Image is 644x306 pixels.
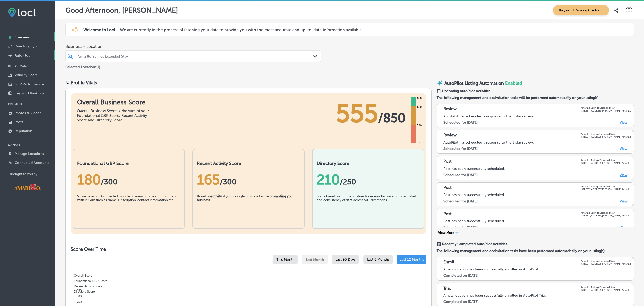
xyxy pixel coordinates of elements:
[197,194,294,202] b: promoting your business
[505,80,522,86] span: Enabled
[620,199,627,203] a: View
[581,133,631,135] p: Amarillo Springs Extended Stay
[443,225,478,230] label: Scheduled for [DATE]
[443,267,631,271] div: A new location has been successfully enrolled in AutoPilot.
[317,161,420,166] h2: Directory Score
[15,53,30,58] p: AutoPilot
[15,73,38,77] p: Visibility Score
[197,171,300,188] div: 165
[581,162,631,164] p: [STREET_ADDRESS][PERSON_NAME] Amarillo
[65,6,178,14] p: Good Afternoon, [PERSON_NAME]
[443,147,478,151] label: Scheduled for [DATE]
[10,172,55,176] p: Brought to you by
[65,63,100,69] p: Selected Locations ( 1 )
[443,140,631,145] div: AutoPilot has scheduled a response to the 5 star review.
[77,109,152,122] div: Overall Business Score is the sum of your Foundational GBP Score, Recent Activity Score and Direc...
[443,211,452,217] p: Post
[581,214,631,217] p: [STREET_ADDRESS][PERSON_NAME] Amarillo
[15,82,44,86] p: GBP Performance
[443,219,631,223] div: Post has been successfully scheduled.
[15,152,44,156] p: Manage Locations
[581,260,631,262] p: Amarillo Springs Extended Stay
[400,257,424,262] span: Last 12 Months
[581,135,631,138] p: [STREET_ADDRESS][PERSON_NAME] Amarillo
[443,114,631,118] div: AutoPilot has scheduled a response to the 5 star review.
[581,106,631,109] p: Amarillo Springs Extended Stay
[378,110,406,125] span: / 850
[71,80,97,86] div: Profile Vitals
[581,289,631,291] p: [STREET_ADDRESS][PERSON_NAME] Amarillo
[443,293,631,298] div: A new location has been successfully enrolled in AutoPilot Trial.
[581,159,631,162] p: Amarillo Springs Extended Stay
[581,262,631,265] p: [STREET_ADDRESS][PERSON_NAME] Amarillo
[317,171,420,188] div: 210
[620,173,627,177] a: View
[77,161,180,166] h2: Foundational GBP Score
[70,285,102,288] span: Recent Activity Score
[443,185,452,191] p: Post
[620,120,627,125] a: View
[15,111,41,115] p: Photos & Videos
[197,161,300,166] h2: Recent Activity Score
[71,246,426,252] h2: Score Over Time
[65,44,321,49] span: Business + Location
[77,98,152,106] h1: Overall Business Score
[15,35,30,39] p: Overview
[306,258,324,262] span: Last Month
[443,120,478,125] label: Scheduled for [DATE]
[15,129,32,133] p: Reputation
[581,211,631,214] p: Amarillo Springs Extended Stay
[443,106,457,112] p: Review
[443,166,631,171] div: Post has been successfully scheduled.
[211,194,222,198] b: activity
[437,231,460,235] button: View More
[553,5,609,15] span: Keyword Ranking Credits: 0
[317,194,420,219] div: Score based on number of directories enrolled versus not enrolled and consistency of data across ...
[78,54,314,58] div: Amarillo Springs Extended Stay
[15,91,44,95] p: Keyword Rankings
[443,260,454,265] p: Enroll
[276,257,294,262] span: This Month
[416,105,423,109] div: 680
[77,295,82,298] tspan: 800
[197,194,300,219] div: Based on of your Google Business Profile .
[416,96,423,100] div: 850
[8,8,36,17] img: fda3e92497d09a02dc62c9cd864e3231.png
[220,177,237,186] span: /300
[77,171,180,188] div: 180
[443,173,478,177] label: Scheduled for [DATE]
[367,257,389,262] span: Last 6 Months
[77,194,180,219] div: Score based on Connected Google Business Profile and information with in GBP such as Name, Descri...
[340,177,356,186] span: /250
[620,225,627,230] a: View
[101,177,118,186] span: / 300
[620,147,627,151] a: View
[581,188,631,191] p: [STREET_ADDRESS][PERSON_NAME] Amarillo
[443,199,478,203] label: Scheduled for [DATE]
[437,80,443,86] img: autopilot-icon
[15,161,49,165] p: Connected Accounts
[442,242,507,246] span: Recently Completed AutoPilot Activities
[442,89,490,93] span: Upcoming AutoPilot Activities
[443,193,631,197] div: Post has been successfully scheduled.
[77,300,82,303] tspan: 750
[15,44,38,48] p: Directory Sync
[444,80,504,86] p: AutoPilot Listing Automation
[443,273,478,278] label: Completed on [DATE]
[83,27,115,32] span: Welcome to Locl
[120,27,363,32] p: We are currently in the process of fetching your data to provide you with the most accurate and u...
[416,124,423,128] div: 340
[443,300,478,304] label: Completed on [DATE]
[443,133,457,138] p: Review
[443,286,451,291] p: Trial
[70,290,95,293] span: Directory Score
[10,180,45,194] img: Visit Amarillo
[437,96,634,100] span: The following management and optimization tasks will be performed automatically on your listing(s):
[336,98,378,129] span: 555
[443,159,452,164] p: Post
[335,257,355,262] span: Last 90 Days
[437,249,634,253] span: The following management and optimization tasks have been performed automatically on your listing...
[418,140,421,144] div: 0
[581,185,631,188] p: Amarillo Springs Extended Stay
[70,274,92,277] span: Overall Score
